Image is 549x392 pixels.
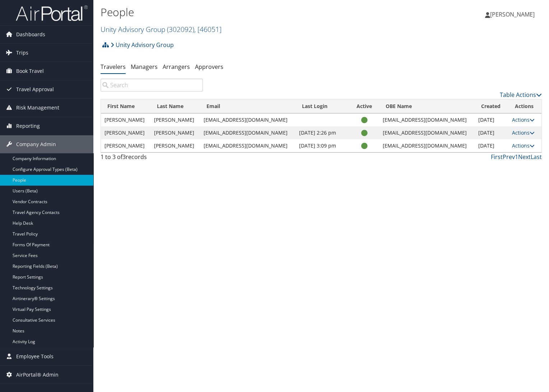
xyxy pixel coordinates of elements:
[379,99,475,113] th: OBE Name: activate to sort column ascending
[101,63,126,71] a: Travelers
[475,139,508,152] td: [DATE]
[131,63,158,71] a: Managers
[296,126,350,139] td: [DATE] 2:26 pm
[167,24,194,34] span: ( 302092 )
[379,126,475,139] td: [EMAIL_ADDRESS][DOMAIN_NAME]
[518,153,531,161] a: Next
[111,38,174,52] a: Unity Advisory Group
[16,347,53,365] span: Employee Tools
[163,63,190,71] a: Arrangers
[491,153,503,161] a: First
[101,79,203,92] input: Search
[195,63,223,71] a: Approvers
[101,126,150,139] td: [PERSON_NAME]
[500,91,542,99] a: Table Actions
[512,129,535,136] a: Actions
[512,116,535,123] a: Actions
[531,153,542,161] a: Last
[194,24,222,34] span: , [ 46051 ]
[150,126,200,139] td: [PERSON_NAME]
[101,24,222,34] a: Unity Advisory Group
[101,99,150,113] th: First Name: activate to sort column ascending
[379,113,475,126] td: [EMAIL_ADDRESS][DOMAIN_NAME]
[150,99,200,113] th: Last Name: activate to sort column ascending
[101,5,395,20] h1: People
[16,117,40,135] span: Reporting
[512,142,535,149] a: Actions
[349,99,379,113] th: Active: activate to sort column ascending
[101,113,150,126] td: [PERSON_NAME]
[16,135,56,153] span: Company Admin
[200,139,296,152] td: [EMAIL_ADDRESS][DOMAIN_NAME]
[16,25,45,43] span: Dashboards
[150,113,200,126] td: [PERSON_NAME]
[490,10,535,18] span: [PERSON_NAME]
[122,153,126,161] span: 3
[101,139,150,152] td: [PERSON_NAME]
[485,4,542,25] a: [PERSON_NAME]
[475,113,508,126] td: [DATE]
[475,99,508,113] th: Created: activate to sort column ascending
[16,366,59,384] span: AirPortal® Admin
[200,99,296,113] th: Email: activate to sort column ascending
[16,80,54,98] span: Travel Approval
[379,139,475,152] td: [EMAIL_ADDRESS][DOMAIN_NAME]
[200,113,296,126] td: [EMAIL_ADDRESS][DOMAIN_NAME]
[150,139,200,152] td: [PERSON_NAME]
[475,126,508,139] td: [DATE]
[16,44,28,62] span: Trips
[16,99,59,117] span: Risk Management
[503,153,515,161] a: Prev
[101,153,203,165] div: 1 to 3 of records
[16,5,88,22] img: airportal-logo.png
[515,153,518,161] a: 1
[508,99,541,113] th: Actions
[296,99,350,113] th: Last Login: activate to sort column ascending
[16,62,44,80] span: Book Travel
[296,139,350,152] td: [DATE] 3:09 pm
[200,126,296,139] td: [EMAIL_ADDRESS][DOMAIN_NAME]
